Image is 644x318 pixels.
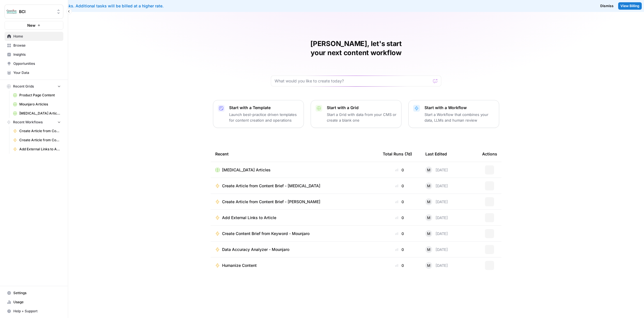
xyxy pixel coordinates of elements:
button: Start with a WorkflowStart a Workflow that combines your data, LLMs and human review [408,100,499,128]
a: Create Article from Content Brief - [MEDICAL_DATA] [11,126,63,136]
span: Product Page Content [19,93,61,98]
span: M [427,183,430,189]
div: 0 [383,199,416,205]
a: Create Article from Content Brief - [PERSON_NAME] [215,199,374,205]
a: Create Article from Content Brief - [MEDICAL_DATA] [215,183,374,189]
button: New [5,21,63,30]
img: BCI Logo [7,7,17,17]
span: Create Article from Content Brief - [MEDICAL_DATA] [222,183,320,189]
div: [DATE] [425,182,448,189]
span: M [427,231,430,236]
span: View Billing [620,3,639,9]
div: Actions [482,146,497,162]
div: [DATE] [425,214,448,221]
span: Your Data [13,70,61,75]
a: [MEDICAL_DATA] Articles [215,167,374,173]
div: 0 [383,231,416,236]
span: [MEDICAL_DATA] Articles [222,167,271,173]
div: Recent [215,146,374,162]
button: Recent Grids [5,82,63,91]
span: Create Content Brief from Keyword - Mounjaro [222,231,310,236]
a: Mounjaro Articles [11,100,63,109]
span: M [427,263,430,268]
div: [DATE] [425,246,448,253]
span: M [427,215,430,221]
div: Last Edited [425,146,447,162]
a: Data Accuracy Analyzer - Mounjaro [215,247,374,252]
a: Product Page Content [11,91,63,100]
span: New [27,22,35,28]
a: View Billing [618,2,642,10]
div: 0 [383,167,416,173]
span: Recent Grids [13,84,34,89]
span: Create Article from Content Brief - [MEDICAL_DATA] [19,128,61,134]
p: Start a Grid with data from your CMS or create a blank one [327,112,397,123]
span: Add External Links to Article [222,215,276,221]
div: 0 [383,263,416,268]
p: Launch best-practice driven templates for content creation and operations [229,112,299,123]
div: You've used your included tasks. Additional tasks will be billed at a higher rate. [5,3,380,9]
div: [DATE] [425,262,448,269]
button: Recent Workflows [5,118,63,126]
p: Start a Workflow that combines your data, LLMs and human review [425,112,494,123]
span: Help + Support [13,309,61,314]
span: M [427,247,430,252]
a: Usage [5,298,63,307]
div: 0 [383,215,416,221]
p: Start with a Grid [327,105,397,111]
a: Browse [5,41,63,50]
div: [DATE] [425,230,448,237]
span: Dismiss [600,3,614,9]
span: M [427,167,430,173]
p: Start with a Template [229,105,299,111]
button: Help + Support [5,307,63,316]
button: Start with a GridStart a Grid with data from your CMS or create a blank one [311,100,402,128]
span: Mounjaro Articles [19,102,61,107]
span: Opportunities [13,61,61,66]
a: Add External Links to Article [215,215,374,221]
a: Create Content Brief from Keyword - Mounjaro [215,231,374,236]
span: BCI [19,9,53,14]
a: Opportunities [5,59,63,68]
button: Workspace: BCI [5,5,63,19]
span: Browse [13,43,61,48]
input: What would you like to create today? [275,78,431,84]
a: Insights [5,50,63,59]
a: Your Data [5,68,63,77]
span: Create Article from Content Brief - [PERSON_NAME] [19,138,61,143]
button: Start with a TemplateLaunch best-practice driven templates for content creation and operations [213,100,304,128]
a: Home [5,32,63,41]
h1: [PERSON_NAME], let's start your next content workflow [271,39,441,57]
button: Dismiss [598,2,616,10]
span: Settings [13,290,61,296]
span: Create Article from Content Brief - [PERSON_NAME] [222,199,320,205]
span: Recent Workflows [13,120,43,125]
a: Create Article from Content Brief - [PERSON_NAME] [11,136,63,145]
span: Insights [13,52,61,57]
span: Humanize Content [222,263,257,268]
div: 0 [383,183,416,189]
p: Start with a Workflow [425,105,494,111]
div: 0 [383,247,416,252]
a: [MEDICAL_DATA] Articles [11,109,63,118]
span: M [427,199,430,205]
a: Settings [5,288,63,298]
span: [MEDICAL_DATA] Articles [19,111,61,116]
a: Add External Links to Article [11,145,63,154]
span: Usage [13,300,61,305]
span: Add External Links to Article [19,147,61,152]
div: [DATE] [425,167,448,173]
div: [DATE] [425,198,448,205]
span: Home [13,34,61,39]
span: Data Accuracy Analyzer - Mounjaro [222,247,289,252]
div: Total Runs (7d) [383,146,412,162]
a: Humanize Content [215,263,374,268]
